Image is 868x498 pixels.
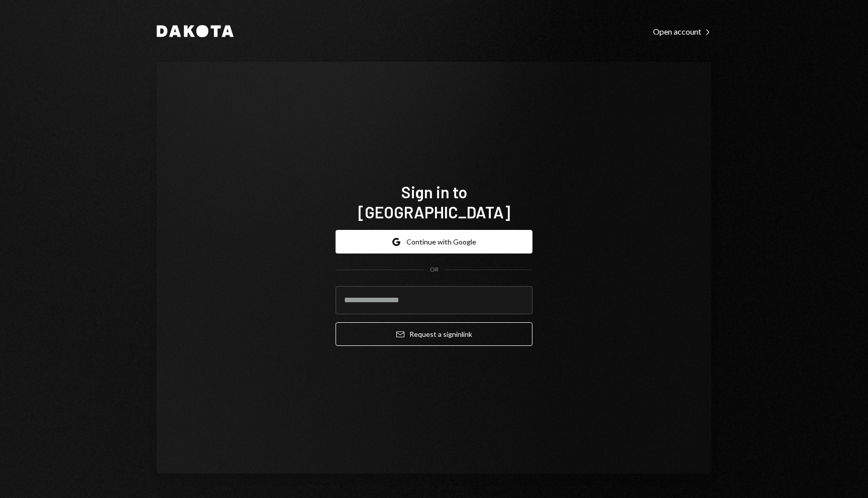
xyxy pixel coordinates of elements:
[430,266,439,274] div: OR
[336,230,532,254] button: Continue with Google
[336,322,532,346] button: Request a signinlink
[336,182,532,222] h1: Sign in to [GEOGRAPHIC_DATA]
[653,26,711,37] a: Open account
[653,27,711,37] div: Open account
